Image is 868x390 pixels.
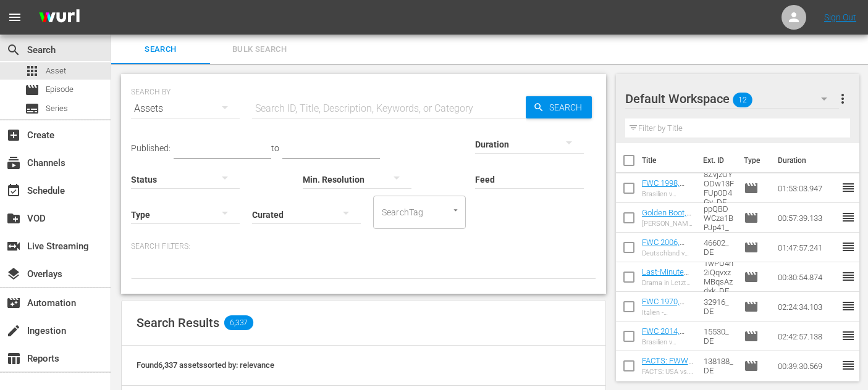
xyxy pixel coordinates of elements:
[642,279,694,287] div: Drama in Letzter Minute: FIFA-Weltmeisterschaft™ Spiele am Ende Entschieden
[642,267,693,323] a: Last-Minute Drama: FIFA World Cup™ Matches Decided at the End (DE)
[6,156,21,170] span: Channels
[642,326,692,373] a: FWC 2014, [GEOGRAPHIC_DATA] v [GEOGRAPHIC_DATA] (DE)
[642,338,694,346] div: Brasilien v [GEOGRAPHIC_DATA] | Achtelfinale | FIFA Fussball-Weltmeisterschaft Brasilien 2014™ | ...
[773,262,841,292] td: 00:30:54.874
[137,360,274,370] span: Found 6,337 assets sorted by: relevance
[841,269,856,284] span: reorder
[744,329,759,344] span: Episode
[131,91,240,126] div: Assets
[841,210,856,225] span: reorder
[25,101,40,116] span: Series
[271,143,279,153] span: to
[642,309,694,317] div: Italien - [GEOGRAPHIC_DATA] | Halbfinale | FIFA Fussball-Weltmeisterschaft Mexiko 1970™ | Spiel i...
[835,84,850,114] button: more_vert
[131,143,171,153] span: Published:
[46,102,68,115] span: Series
[699,203,739,233] td: 48CCGEppQBDWCza1BPJp41_DE
[6,211,21,226] span: VOD
[642,297,692,362] a: FWC 1970, [GEOGRAPHIC_DATA] v [GEOGRAPHIC_DATA] FR, Semi-Finals - FMR (DE)
[6,43,21,57] span: Search
[733,87,752,113] span: 12
[642,178,692,225] a: FWC 1998, Brazil v [GEOGRAPHIC_DATA], Final - FMR (DE)
[6,296,21,310] span: Automation
[841,328,856,343] span: reorder
[773,233,841,262] td: 01:47:57.241
[841,358,856,373] span: reorder
[6,128,21,143] span: Create
[544,96,592,118] span: Search
[773,203,841,233] td: 00:57:39.133
[744,181,759,196] span: Episode
[744,210,759,225] span: Episode
[744,240,759,255] span: Episode
[696,143,737,178] th: Ext. ID
[119,43,203,57] span: Search
[773,173,841,203] td: 01:53:03.947
[642,208,691,245] a: Golden Boot, S1EP3 - [PERSON_NAME] (DE)
[699,292,739,322] td: 32916_DE
[744,270,759,284] span: Episode
[217,43,301,57] span: Bulk Search
[773,322,841,351] td: 02:42:57.138
[841,299,856,313] span: reorder
[841,180,856,195] span: reorder
[6,323,21,338] span: Ingestion
[824,12,856,22] a: Sign Out
[642,249,694,257] div: Deutschland v [GEOGRAPHIC_DATA] | Spiel um Platz drei | FIFA Fussball-Weltmeisterschaft Deutschla...
[642,220,694,228] div: [PERSON_NAME] | Goldener [PERSON_NAME]
[25,83,40,97] span: Episode
[25,64,40,78] span: Asset
[770,143,845,178] th: Duration
[526,96,592,118] button: Search
[6,239,21,254] span: Live Streaming
[642,368,694,376] div: FACTS: USA vs. [GEOGRAPHIC_DATA] | [GEOGRAPHIC_DATA] 2015
[835,91,850,106] span: more_vert
[6,267,21,281] span: Overlays
[224,315,253,330] span: 6,337
[642,143,696,178] th: Title
[7,10,22,25] span: menu
[30,3,89,32] img: ans4CAIJ8jUAAAAAAAAAAAAAAAAAAAAAAAAgQb4GAAAAAAAAAAAAAAAAAAAAAAAAJMjXAAAAAAAAAAAAAAAAAAAAAAAAgAT5G...
[46,65,66,77] span: Asset
[736,143,770,178] th: Type
[744,299,759,314] span: Episode
[6,351,21,366] span: Reports
[137,315,219,330] span: Search Results
[699,233,739,262] td: 46602_DE
[699,322,739,351] td: 15530_DE
[841,239,856,254] span: reorder
[773,292,841,322] td: 02:24:34.103
[699,351,739,381] td: 138188_DE
[625,81,840,116] div: Default Workspace
[699,173,739,203] td: 8ZvjzOYODw13FFUp0D4Gv_DE
[773,351,841,381] td: 00:39:30.569
[6,183,21,198] span: Schedule
[642,238,692,312] a: FWC 2006, [GEOGRAPHIC_DATA] v [GEOGRAPHIC_DATA], 3rd Place - FMR ([GEOGRAPHIC_DATA])
[46,83,74,96] span: Episode
[450,204,461,216] button: Open
[642,190,694,198] div: Brasilien v [GEOGRAPHIC_DATA] | Finale | FIFA Fussball-Weltmeisterschaft Frankreich 1998™ | Spiel...
[131,241,596,252] p: Search Filters:
[699,262,739,292] td: 1wPU4n2iQqvxzMBqsAzdxk_DE
[744,359,759,373] span: Episode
